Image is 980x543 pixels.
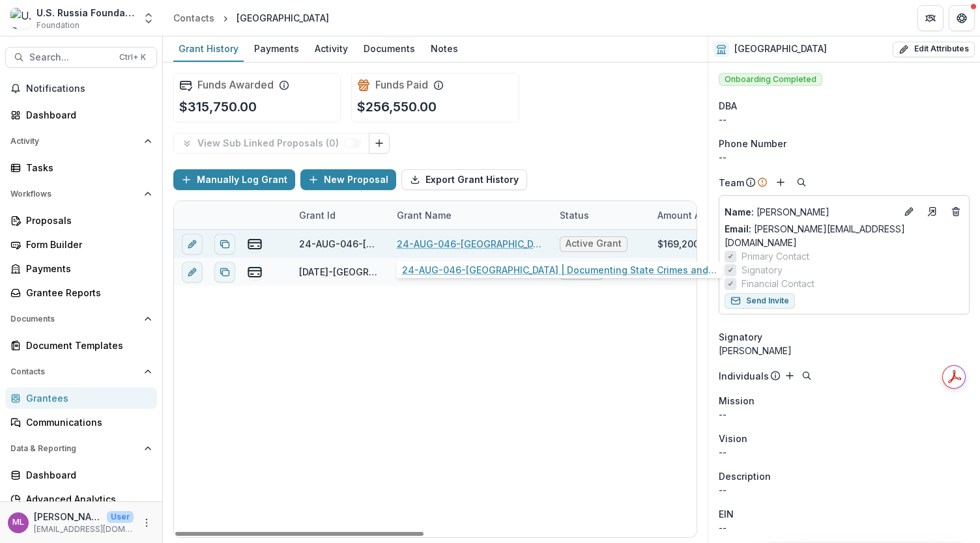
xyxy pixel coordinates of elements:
[5,335,157,356] a: Document Templates
[901,204,917,219] button: Edit
[552,201,650,229] div: Status
[107,511,134,523] p: User
[291,201,389,229] div: Grant Id
[26,161,147,174] div: Tasks
[657,265,713,279] div: $146,550.00
[26,214,147,227] div: Proposals
[10,444,139,453] span: Data & Reporting
[139,515,154,531] button: More
[725,205,896,219] a: Name: [PERSON_NAME]
[117,50,149,64] div: Ctrl + K
[173,39,244,58] div: Grant History
[389,201,552,229] div: Grant Name
[197,138,344,149] p: View Sub Linked Proposals ( 0 )
[34,523,134,535] p: [EMAIL_ADDRESS][DOMAIN_NAME]
[948,204,964,219] button: Deletes
[5,282,157,303] a: Grantee Reports
[650,208,742,222] div: Amount Awarded
[10,137,139,146] span: Activity
[26,391,147,405] div: Grantees
[725,293,795,309] button: Send Invite
[237,11,329,25] div: [GEOGRAPHIC_DATA]
[36,20,79,31] span: Foundation
[401,169,527,190] button: Export Grant History
[10,367,139,376] span: Contacts
[719,507,734,521] p: EIN
[794,174,809,190] button: Search
[310,36,353,62] a: Activity
[425,39,463,58] div: Notes
[26,238,147,251] div: Form Builder
[5,210,157,231] a: Proposals
[5,47,157,68] button: Search...
[566,266,598,277] span: Closed
[719,521,970,535] div: --
[5,184,157,204] button: Open Workflows
[725,222,964,249] a: Email: [PERSON_NAME][EMAIL_ADDRESS][DOMAIN_NAME]
[782,368,798,383] button: Add
[725,205,896,219] p: [PERSON_NAME]
[893,42,975,57] button: Edit Attributes
[650,201,747,229] div: Amount Awarded
[173,133,369,154] button: View Sub Linked Proposals (0)
[358,39,420,58] div: Documents
[26,339,147,352] div: Document Templates
[10,8,31,29] img: U.S. Russia Foundation
[357,97,437,117] p: $256,550.00
[397,237,544,251] a: 24-AUG-046-[GEOGRAPHIC_DATA] | Documenting State Crimes and Educating Human Rights II. Processing...
[26,262,147,275] div: Payments
[5,387,157,409] a: Grantees
[10,314,139,324] span: Documents
[719,408,970,421] p: --
[197,79,274,91] h2: Funds Awarded
[173,11,214,25] div: Contacts
[299,237,381,251] div: 24-AUG-046-[GEOGRAPHIC_DATA]
[36,6,134,20] div: U.S. Russia Foundation
[719,99,737,113] span: DBA
[26,492,147,506] div: Advanced Analytics
[719,113,970,126] div: --
[719,369,769,383] p: Individuals
[5,131,157,152] button: Open Activity
[5,464,157,486] a: Dashboard
[375,79,428,91] h2: Funds Paid
[139,5,158,31] button: Open entity switcher
[5,234,157,255] a: Form Builder
[397,265,544,279] a: Documenting State Crimes and Educating Human Rights. A New Start for the Archives of Memorial
[249,36,304,62] a: Payments
[29,52,111,63] span: Search...
[719,432,747,445] span: Vision
[725,206,754,217] span: Name :
[719,176,744,189] p: Team
[168,8,220,27] a: Contacts
[719,445,970,459] p: --
[10,189,139,199] span: Workflows
[26,415,147,429] div: Communications
[719,73,822,86] span: Onboarding Completed
[247,264,263,280] button: view-payments
[291,208,343,222] div: Grant Id
[5,78,157,99] button: Notifications
[26,83,152,94] span: Notifications
[5,309,157,329] button: Open Documents
[742,277,814,290] span: Financial Contact
[182,234,203,255] button: edit
[799,368,814,383] button: Search
[179,97,257,117] p: $315,750.00
[719,469,771,483] span: Description
[310,39,353,58] div: Activity
[173,36,244,62] a: Grant History
[566,238,622,249] span: Active Grant
[5,104,157,126] a: Dashboard
[26,468,147,482] div: Dashboard
[719,344,970,357] div: [PERSON_NAME]
[719,150,970,164] div: --
[168,8,334,27] nav: breadcrumb
[173,169,295,190] button: Manually Log Grant
[719,137,786,150] span: Phone Number
[299,265,381,279] div: [DATE]-[GEOGRAPHIC_DATA]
